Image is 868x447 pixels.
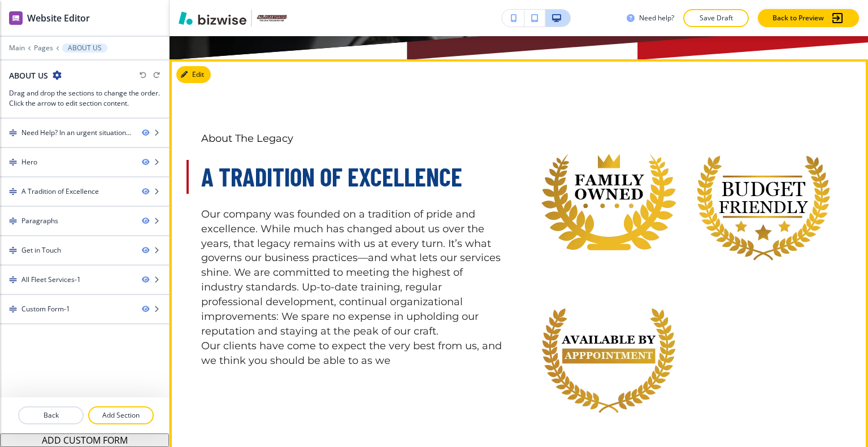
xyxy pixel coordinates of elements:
[68,44,102,52] p: ABOUT US
[639,13,674,23] h3: Need help?
[88,406,154,424] button: Add Section
[21,186,99,197] div: A Tradition of Excellence
[21,128,133,138] div: Need Help? In an urgent situation?Please call : (815) 584-3147
[9,88,160,109] h3: Drag and drop the sections to change the order. Click the arrow to edit section content.
[9,246,17,254] img: Drag
[201,132,293,145] span: About The Legacy
[179,11,246,25] img: Bizwise Logo
[34,44,53,52] button: Pages
[201,207,503,339] p: Our company was founded on a tradition of pride and excellence. While much has changed about us o...
[89,410,153,420] p: Add Section
[21,304,70,314] div: Custom Form-1
[537,284,678,426] img: Logo
[9,70,48,81] h2: ABOUT US
[201,161,462,192] span: A Tradition of Excellence
[9,129,17,137] img: Drag
[9,158,17,166] img: Drag
[9,11,23,25] img: editor icon
[697,132,831,273] img: Logo
[21,157,37,167] div: Hero
[21,216,58,226] div: Paragraphs
[201,339,503,368] p: Our clients have come to expect the very best from us, and we think you should be able to as we
[539,132,676,273] img: Logo
[9,305,17,313] img: Drag
[9,44,25,52] button: Main
[698,13,734,23] p: Save Draft
[176,66,211,83] button: Edit
[758,9,859,27] button: Back to Preview
[62,44,107,53] button: ABOUT US
[683,9,749,27] button: Save Draft
[19,410,83,420] p: Back
[21,275,81,285] div: All Fleet Services-1
[18,406,84,424] button: Back
[9,217,17,225] img: Drag
[9,188,17,196] img: Drag
[27,11,90,25] h2: Website Editor
[257,14,287,23] img: Your Logo
[772,13,824,23] p: Back to Preview
[9,276,17,284] img: Drag
[21,245,61,255] div: Get in Touch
